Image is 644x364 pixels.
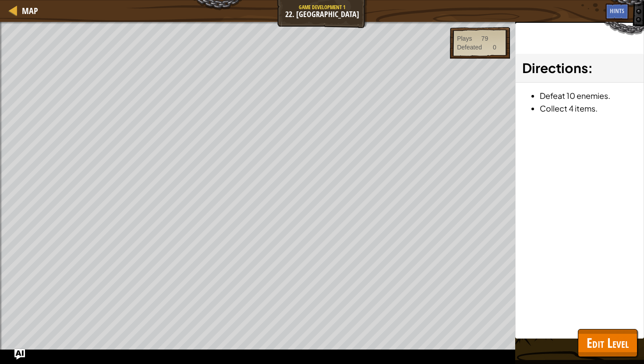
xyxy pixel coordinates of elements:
div: 79 [481,34,488,43]
li: Defeat 10 enemies. [540,89,637,102]
li: Collect 4 items. [540,102,637,115]
span: Directions [522,59,588,76]
a: Map [18,5,38,17]
button: Ask AI [14,349,25,360]
div: Plays [457,34,472,43]
div: 0 [493,43,496,52]
span: Map [22,5,38,17]
span: Edit Level [587,334,629,352]
span: Hints [610,7,624,15]
button: Edit Level [578,329,637,357]
div: Defeated [457,43,482,52]
h3: : [522,58,637,78]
